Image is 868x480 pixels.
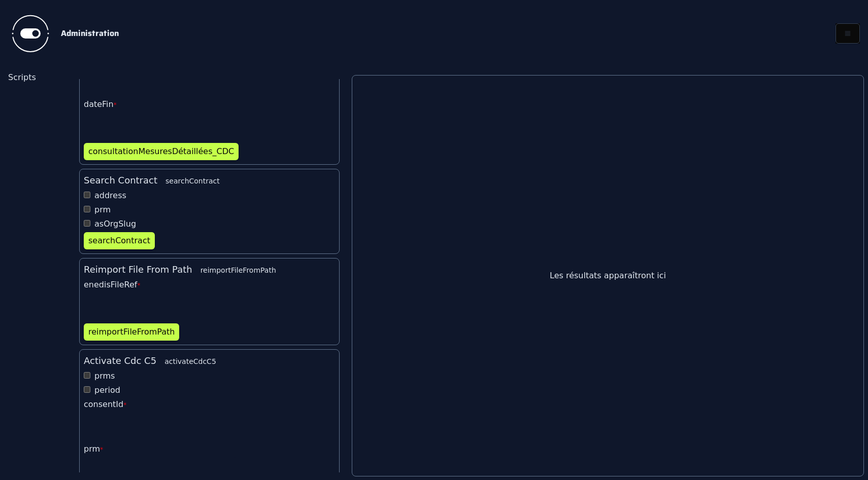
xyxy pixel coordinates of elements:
div: Activate Cdc C5 [84,354,156,368]
div: reimportFileFromPath [88,326,175,338]
label: prms [94,370,115,382]
label: enedisFileRef [84,279,140,291]
label: dateFin [84,98,117,110]
button: reimportFileFromPath [84,323,179,341]
label: period [94,384,120,396]
label: consentId [84,398,126,411]
button: consultationMesuresDétaillées_CDC [84,143,239,160]
div: consultationMesuresDétaillées_CDC [88,145,234,158]
div: activateCdcC5 [164,356,216,366]
label: asOrgSlug [94,218,136,230]
div: Reimport File From Path [84,263,192,277]
h2: Administration [61,27,819,40]
div: searchContract [88,235,150,247]
div: searchContract [165,176,220,186]
label: prm [94,204,111,216]
label: prm [84,443,103,455]
div: Search Contract [84,173,157,188]
div: Les résultats apparaîtront ici [542,262,674,290]
label: address [94,190,126,202]
button: searchContract [84,232,155,249]
div: reimportFileFromPath [201,265,276,275]
a: Scripts [8,71,63,84]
